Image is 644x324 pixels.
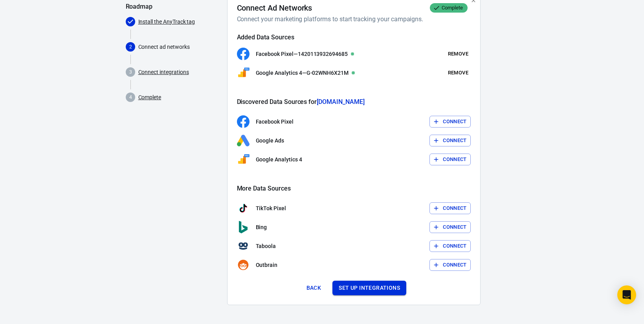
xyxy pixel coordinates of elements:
[256,137,284,145] p: Google Ads
[301,281,326,295] button: Back
[138,18,195,26] a: Install the AnyTrack tag
[429,154,471,166] button: Connect
[256,223,267,231] p: Bing
[129,94,132,100] text: 4
[429,221,471,233] button: Connect
[129,69,132,75] text: 3
[429,116,471,128] button: Connect
[429,135,471,147] button: Connect
[446,67,471,79] button: Remove
[256,69,349,77] p: Google Analytics 4 — G-02WNH6X21M
[439,4,466,12] span: Complete
[429,202,471,215] button: Connect
[237,3,312,13] h4: Connect Ad Networks
[256,242,276,250] p: Taboola
[256,118,294,126] p: Facebook Pixel
[256,50,348,58] p: Facebook Pixel — 1420113932694685
[237,33,471,41] h5: Added Data Sources
[429,240,471,252] button: Connect
[138,93,161,102] a: Complete
[237,98,471,106] h5: Discovered Data Sources for
[446,48,471,60] button: Remove
[138,68,189,76] a: Connect integrations
[256,156,302,164] p: Google Analytics 4
[429,259,471,271] button: Connect
[126,3,221,11] h5: Roadmap
[256,204,286,213] p: TikTok Pixel
[617,285,636,304] div: Open Intercom Messenger
[237,14,468,24] h6: Connect your marketing platforms to start tracking your campaigns.
[129,44,132,50] text: 2
[332,281,406,295] button: Set up integrations
[317,98,364,106] span: [DOMAIN_NAME]
[256,261,278,269] p: Outbrain
[138,43,221,51] p: Connect ad networks
[237,185,471,193] h5: More Data Sources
